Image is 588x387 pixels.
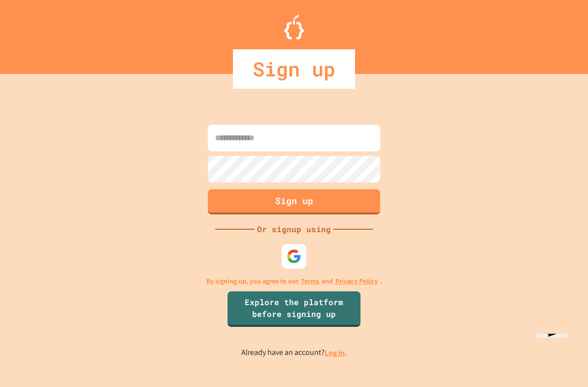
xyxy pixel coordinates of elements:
a: Explore the platform before signing up [228,291,360,327]
a: Privacy Policy [335,276,378,286]
img: google-icon.svg [287,249,301,264]
div: Or signup using [255,223,333,235]
div: Sign up [233,49,355,89]
button: Sign up [208,189,380,214]
img: Logo.svg [284,15,304,39]
iframe: chat widget [532,334,580,379]
p: Already have an account? [241,347,347,359]
a: Terms [301,276,319,286]
p: By signing up, you agree to our and . [206,276,382,286]
a: Log in. [325,348,347,358]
